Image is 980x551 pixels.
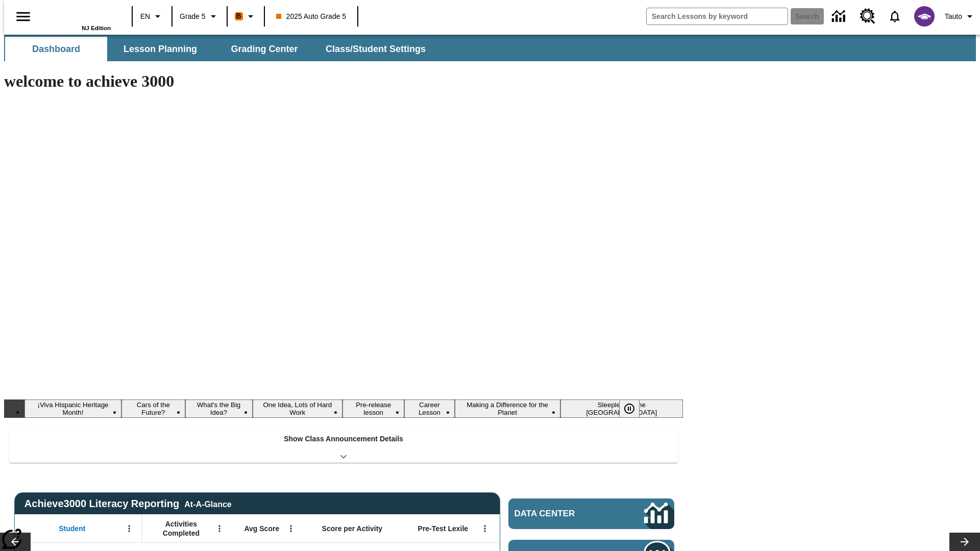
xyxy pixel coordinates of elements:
span: Tauto [945,11,962,22]
button: Slide 2 Cars of the Future? [121,399,185,418]
button: Grade: Grade 5, Select a grade [176,7,224,26]
span: Avg Score [244,524,279,533]
div: Home [44,4,111,31]
div: SubNavbar [4,37,435,61]
span: Pre-Test Lexile [418,524,469,533]
span: Score per Activity [322,524,383,533]
a: Notifications [881,3,908,30]
a: Resource Center, Will open in new tab [854,3,881,30]
button: Profile/Settings [941,7,980,26]
button: Dashboard [5,37,107,61]
button: Slide 3 What's the Big Idea? [185,399,253,418]
button: Slide 6 Career Lesson [404,399,454,418]
button: Slide 7 Making a Difference for the Planet [455,399,560,418]
button: Language: EN, Select a language [136,7,168,26]
span: Activities Completed [148,519,215,538]
button: Lesson Planning [109,37,211,61]
button: Open Menu [477,521,493,536]
span: Data Center [514,509,610,519]
button: Slide 1 ¡Viva Hispanic Heritage Month! [24,399,121,418]
input: search field [647,8,788,24]
button: Boost Class color is orange. Change class color [231,7,261,26]
img: avatar image [914,6,935,27]
span: Student [59,524,85,533]
h1: welcome to achieve 3000 [4,72,683,91]
span: NJ Edition [82,25,111,31]
p: Show Class Announcement Details [284,434,403,444]
div: SubNavbar [4,35,976,61]
a: Home [44,5,111,25]
a: Data Center [826,3,854,31]
button: Grading Center [213,37,315,61]
button: Slide 4 One Idea, Lots of Hard Work [253,399,343,418]
button: Open Menu [283,521,299,536]
button: Open side menu [8,2,38,32]
span: Grade 5 [180,11,206,22]
button: Open Menu [121,521,137,536]
button: Slide 5 Pre-release lesson [342,399,404,418]
a: Data Center [508,498,674,529]
button: Open Menu [212,521,227,536]
button: Select a new avatar [908,3,941,30]
button: Class/Student Settings [317,37,434,61]
button: Lesson carousel, Next [949,533,980,551]
span: 2025 Auto Grade 5 [276,11,347,22]
div: At-A-Glance [184,498,231,509]
span: EN [140,11,150,22]
div: Show Class Announcement Details [9,428,678,463]
div: Pause [619,399,650,418]
button: Pause [619,399,640,418]
button: Slide 8 Sleepless in the Animal Kingdom [560,399,683,418]
span: B [236,10,241,22]
span: Achieve3000 Literacy Reporting [24,498,232,510]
